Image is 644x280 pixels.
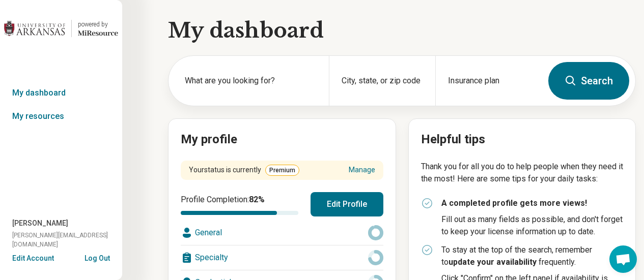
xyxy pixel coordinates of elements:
div: Specialty [181,245,383,270]
button: Log Out [85,253,110,261]
span: [PERSON_NAME] [12,218,68,229]
img: University of Arkansas [4,16,65,41]
div: Your status is currently [189,165,299,176]
p: Thank you for all you do to help people when they need it the most! Here are some tips for your d... [421,161,624,185]
div: Open chat [609,245,637,273]
span: [PERSON_NAME][EMAIL_ADDRESS][DOMAIN_NAME] [12,231,122,249]
p: To stay at the top of the search, remember to frequently. [441,244,624,268]
h2: Helpful tips [421,131,624,148]
div: General [181,221,383,245]
strong: A completed profile gets more views! [441,198,587,208]
div: powered by [78,20,118,29]
span: Premium [265,165,299,176]
span: 82 % [249,195,265,204]
button: Edit Account [12,253,54,264]
div: Profile Completion: [181,194,298,215]
button: Search [548,62,629,100]
label: What are you looking for? [185,75,317,87]
a: Manage [349,165,375,175]
button: Edit Profile [311,192,383,216]
p: Fill out as many fields as possible, and don't forget to keep your license information up to date. [441,213,624,238]
strong: update your availability [449,257,537,267]
a: University of Arkansaspowered by [4,16,118,41]
h1: My dashboard [168,16,636,45]
h2: My profile [181,131,383,148]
